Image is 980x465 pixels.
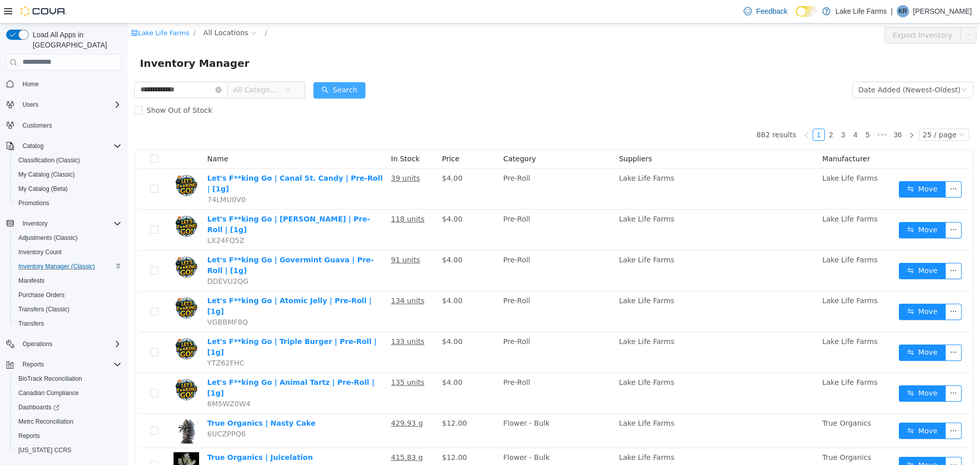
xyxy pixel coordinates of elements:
td: Pre-Roll [372,350,487,390]
span: Promotions [18,199,50,207]
span: $12.00 [314,430,339,438]
button: Customers [2,118,126,133]
span: $4.00 [314,151,335,159]
button: icon: swapMove [771,433,818,450]
a: Inventory Manager (Classic) [14,260,99,273]
button: Catalog [18,140,47,152]
span: My Catalog (Beta) [14,183,121,195]
button: icon: ellipsis [818,158,834,174]
span: Operations [18,338,121,350]
button: Transfers (Classic) [10,302,126,316]
td: Flower - Bulk [372,390,487,425]
li: 4 [722,105,734,117]
span: 6UCZPPQ6 [80,406,118,414]
div: 25 / page [795,106,829,117]
span: / [66,6,68,13]
span: 74LMU0V0 [80,172,118,180]
a: My Catalog (Classic) [14,168,79,181]
a: Let's F**king Go | [PERSON_NAME] | Pre-Roll | [1g] [80,191,242,210]
span: $4.00 [314,232,335,240]
td: Pre-Roll [372,268,487,309]
span: Inventory Manager (Classic) [14,260,121,273]
button: Metrc Reconciliation [10,414,126,429]
a: Purchase Orders [14,289,69,301]
button: Transfers [10,316,126,331]
span: Classification (Classic) [14,154,121,166]
li: Next 5 Pages [746,105,763,117]
span: Operations [22,340,53,348]
span: Lake Life Farms [695,232,750,240]
span: Home [22,80,39,88]
span: YTZ62FHC [80,335,117,344]
span: Metrc Reconciliation [14,415,121,428]
span: Reports [18,358,121,371]
p: Lake Life Farms [836,5,887,17]
a: icon: shopLake Life Farms [4,6,62,13]
a: Dashboards [10,400,126,414]
button: icon: swapMove [771,199,818,215]
a: Let's F**king Go | Canal St. Candy | Pre-Roll | [1g] [80,151,255,169]
span: Catalog [22,142,43,150]
a: 5 [734,106,746,117]
button: Reports [18,358,48,371]
span: Feedback [756,6,787,16]
i: icon: down [834,63,840,70]
button: icon: swapMove [771,399,818,415]
span: DDEVU2QG [80,254,121,262]
span: Inventory Count [14,246,121,258]
button: icon: swapMove [771,321,818,337]
button: Operations [18,338,57,350]
u: 133 units [263,314,297,322]
u: 134 units [263,273,297,281]
span: Catalog [18,140,121,152]
span: Promotions [14,197,121,209]
span: LX24FQ5Z [80,213,117,221]
span: Lake Life Farms [492,355,547,363]
span: My Catalog (Classic) [14,168,121,181]
span: Users [18,99,121,111]
span: Dashboards [14,401,121,413]
span: / [137,6,139,13]
button: My Catalog (Beta) [10,182,126,196]
a: 2 [698,106,709,117]
span: Lake Life Farms [492,430,547,438]
span: Users [22,101,38,109]
a: Let's F**king Go | Govermint Guava | Pre-Roll | [1g] [80,232,246,251]
span: VGBBMF8Q [80,295,120,303]
span: Transfers (Classic) [14,303,121,315]
img: True Organics | Juicelation hero shot [46,429,71,454]
span: 6M5WZ0W4 [80,376,123,384]
span: Transfers [18,320,44,328]
span: Suppliers [492,131,525,139]
td: Flower - Bulk [372,425,487,459]
span: Inventory [18,217,121,230]
span: Lake Life Farms [492,314,547,322]
span: Inventory Count [18,248,62,256]
a: Reports [14,430,44,442]
a: Feedback [740,1,791,21]
span: BioTrack Reconciliation [14,373,121,385]
a: Canadian Compliance [14,387,83,399]
span: Canadian Compliance [18,389,79,397]
button: icon: ellipsis [818,321,834,337]
span: Purchase Orders [18,291,65,299]
button: icon: swapMove [771,239,818,256]
span: Inventory Manager [12,32,128,48]
img: Let's F**king Go | Canal St. Candy | Pre-Roll | [1g] hero shot [46,150,71,175]
i: icon: left [676,109,682,115]
span: $12.00 [314,396,339,404]
span: Load All Apps in [GEOGRAPHIC_DATA] [29,30,121,50]
a: [US_STATE] CCRS [14,444,76,456]
span: Name [80,131,101,139]
td: Pre-Roll [372,186,487,227]
li: 1 [685,105,697,117]
span: Washington CCRS [14,444,121,456]
a: Home [18,78,43,90]
button: icon: swapMove [771,362,818,378]
span: Transfers (Classic) [18,305,69,313]
a: True Organics | Nasty Cake [80,396,188,404]
span: Lake Life Farms [695,151,750,159]
u: 118 units [263,191,297,200]
span: Metrc Reconciliation [18,418,73,426]
button: Reports [10,429,126,443]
